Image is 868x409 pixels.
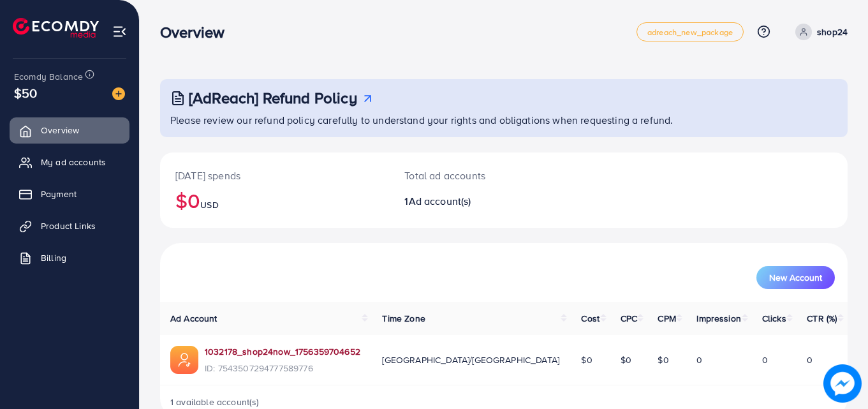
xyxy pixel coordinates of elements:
span: 1 available account(s) [170,396,260,408]
span: Payment [41,188,77,200]
span: CTR (%) [807,312,837,325]
span: 0 [696,353,702,366]
span: CPC [621,312,637,325]
span: [GEOGRAPHIC_DATA]/[GEOGRAPHIC_DATA] [382,353,559,366]
span: adreach_new_package [647,28,733,36]
span: $0 [658,353,668,366]
span: Cost [581,312,600,325]
span: 0 [762,353,768,366]
img: image [112,87,125,100]
span: Impression [696,312,741,325]
span: Ad account(s) [409,194,471,208]
h2: 1 [404,195,546,207]
img: logo [13,18,99,38]
h3: Overview [160,23,235,41]
span: $0 [621,353,631,366]
h3: [AdReach] Refund Policy [189,89,357,107]
span: Ecomdy Balance [14,70,83,83]
span: $0 [581,353,592,366]
span: $50 [14,84,37,102]
a: My ad accounts [10,149,129,175]
h2: $0 [175,188,374,212]
a: Payment [10,181,129,207]
span: 0 [807,353,813,366]
a: adreach_new_package [636,22,744,41]
span: Billing [41,251,66,264]
p: shop24 [817,24,848,40]
span: Product Links [41,219,96,232]
img: image [827,368,858,399]
span: New Account [769,273,822,282]
a: shop24 [790,24,848,40]
span: CPM [658,312,675,325]
img: ic-ads-acc.e4c84228.svg [170,346,198,374]
span: ID: 7543507294777589776 [205,362,360,375]
span: Clicks [762,312,786,325]
p: Total ad accounts [404,168,546,183]
span: USD [200,198,218,211]
span: Overview [41,124,79,137]
p: [DATE] spends [175,168,374,183]
a: Overview [10,117,129,143]
a: Product Links [10,213,129,239]
img: menu [112,24,127,39]
a: 1032178_shop24now_1756359704652 [205,345,360,358]
span: Ad Account [170,312,217,325]
p: Please review our refund policy carefully to understand your rights and obligations when requesti... [170,112,840,128]
span: My ad accounts [41,156,106,168]
button: New Account [756,266,835,289]
span: Time Zone [382,312,425,325]
a: Billing [10,245,129,271]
